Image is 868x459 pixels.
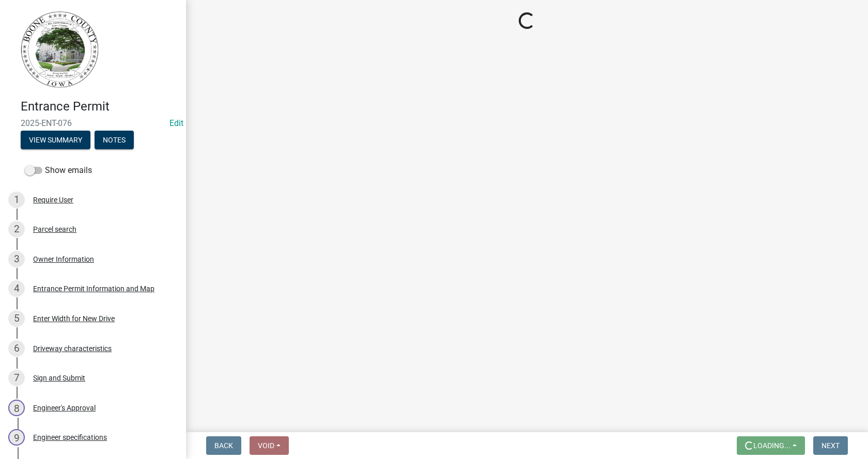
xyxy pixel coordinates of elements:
button: Next [813,436,848,455]
div: Owner Information [33,256,94,263]
div: 8 [8,400,25,416]
button: Notes [95,131,134,149]
span: Next [822,441,840,450]
div: 4 [8,280,25,297]
button: Back [206,436,241,455]
span: Loading... [753,441,791,450]
label: Show emails [25,164,92,177]
div: Engineer's Approval [33,404,96,411]
a: Edit [169,118,183,128]
div: Enter Width for New Drive [33,315,115,322]
div: 1 [8,192,25,208]
wm-modal-confirm: Edit Application Number [169,118,183,128]
button: View Summary [21,131,90,149]
wm-modal-confirm: Summary [21,136,90,145]
span: Void [258,441,274,450]
div: Sign and Submit [33,374,85,382]
div: 5 [8,310,25,327]
div: Engineer specifications [33,434,107,441]
h4: Entrance Permit [21,99,178,114]
span: Back [214,441,233,450]
div: Require User [33,196,73,203]
wm-modal-confirm: Notes [95,136,134,145]
div: 3 [8,251,25,267]
div: Driveway characteristics [33,345,112,352]
button: Void [250,436,289,455]
button: Loading... [737,436,805,455]
div: Parcel search [33,226,76,233]
div: 2 [8,221,25,238]
div: 9 [8,429,25,446]
div: 7 [8,370,25,386]
img: Boone County, Iowa [21,11,99,88]
div: Entrance Permit Information and Map [33,285,154,292]
span: 2025-ENT-076 [21,118,165,128]
div: 6 [8,340,25,357]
